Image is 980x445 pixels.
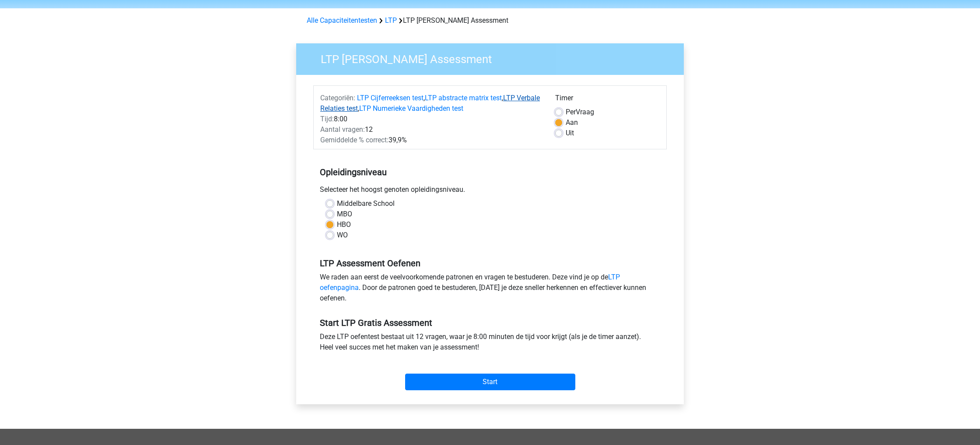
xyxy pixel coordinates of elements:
a: LTP Numerieke Vaardigheden test [359,104,463,113]
div: 39,9% [314,135,549,145]
h5: Start LTP Gratis Assessment [320,318,660,328]
label: MBO [337,209,352,219]
label: HBO [337,219,351,230]
div: Selecteer het hoogst genoten opleidingsniveau. [313,184,667,198]
div: 8:00 [314,114,549,124]
a: LTP abstracte matrix test [425,94,502,102]
div: 12 [314,124,549,135]
h5: LTP Assessment Oefenen [320,258,660,268]
span: Aantal vragen: [320,125,365,134]
span: Tijd: [320,115,334,123]
div: Timer [555,93,660,107]
input: Start [405,374,575,390]
a: LTP Cijferreeksen test [357,94,423,102]
label: Aan [566,117,578,128]
label: Uit [566,128,574,138]
label: Middelbare School [337,198,395,209]
div: We raden aan eerst de veelvoorkomende patronen en vragen te bestuderen. Deze vind je op de . Door... [313,272,667,307]
a: Alle Capaciteitentesten [307,16,377,25]
label: Vraag [566,107,594,117]
h3: LTP [PERSON_NAME] Assessment [310,49,677,66]
span: Per [566,108,576,116]
h5: Opleidingsniveau [320,163,660,181]
div: Deze LTP oefentest bestaat uit 12 vragen, waar je 8:00 minuten de tijd voor krijgt (als je de tim... [313,332,667,356]
div: LTP [PERSON_NAME] Assessment [303,15,677,26]
a: LTP [385,16,397,25]
div: , , , [314,93,549,114]
span: Categoriën: [320,94,355,102]
label: WO [337,230,348,240]
span: Gemiddelde % correct: [320,136,388,144]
